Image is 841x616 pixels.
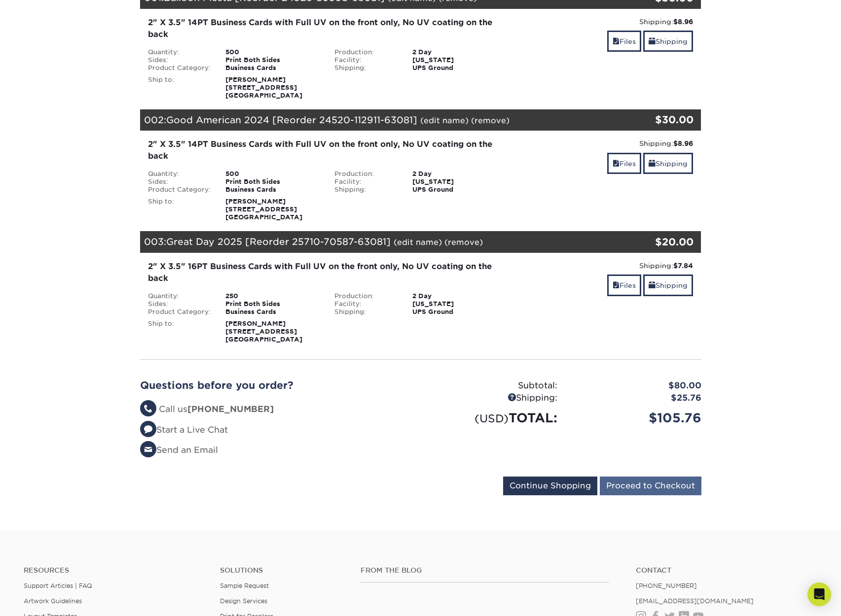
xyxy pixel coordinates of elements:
div: Production: [327,48,405,56]
div: 250 [218,292,327,300]
a: Start a Live Chat [140,425,228,435]
div: Sides: [141,56,219,64]
span: files [613,160,620,168]
div: [US_STATE] [405,56,514,64]
div: $105.76 [565,409,709,427]
strong: $8.96 [673,139,693,147]
div: $25.76 [565,392,709,405]
div: Quantity: [141,170,219,178]
div: Open Intercom Messenger [807,582,831,606]
strong: [PERSON_NAME] [STREET_ADDRESS] [GEOGRAPHIC_DATA] [225,320,302,343]
a: Contact [636,566,817,575]
div: Business Cards [218,64,327,72]
strong: [PERSON_NAME] [STREET_ADDRESS] [GEOGRAPHIC_DATA] [225,76,302,99]
a: (remove) [444,238,483,247]
a: Shipping [643,274,693,296]
div: [US_STATE] [405,300,514,308]
div: 003: [140,231,608,253]
div: Product Category: [141,308,219,316]
a: (remove) [471,116,510,125]
a: [EMAIL_ADDRESS][DOMAIN_NAME] [636,597,754,605]
div: Print Both Sides [218,178,327,186]
div: Shipping: [327,308,405,316]
div: Sides: [141,300,219,308]
div: 2 Day [405,292,514,300]
span: files [613,37,620,45]
div: Sides: [141,178,219,186]
a: Shipping [643,153,693,174]
h4: Resources [24,566,205,575]
div: Product Category: [141,186,219,194]
strong: [PERSON_NAME] [STREET_ADDRESS] [GEOGRAPHIC_DATA] [225,198,302,221]
div: Product Category: [141,64,219,72]
div: Ship to: [141,320,219,343]
input: Continue Shopping [503,477,597,495]
iframe: Google Customer Reviews [2,586,84,613]
div: Ship to: [141,76,219,100]
a: Sample Request [220,582,269,589]
span: shipping [649,160,656,168]
div: Facility: [327,300,405,308]
div: Ship to: [141,198,219,221]
span: shipping [649,281,656,289]
div: Quantity: [141,292,219,300]
div: Shipping: [327,64,405,72]
div: UPS Ground [405,64,514,72]
div: 500 [218,48,327,56]
div: 2 Day [405,170,514,178]
div: 2" X 3.5" 14PT Business Cards with Full UV on the front only, No UV coating on the back [148,17,507,40]
div: Subtotal: [421,379,565,392]
div: Production: [327,170,405,178]
a: (edit name) [420,116,469,125]
strong: $7.84 [673,262,693,270]
div: TOTAL: [421,409,565,427]
strong: [PHONE_NUMBER] [187,404,274,414]
span: Good American 2024 [Reorder 24520-112911-63081] [166,114,417,125]
span: Great Day 2025 [Reorder 25710-70587-63081] [166,236,391,247]
div: Shipping: [421,392,565,405]
div: Print Both Sides [218,56,327,64]
a: Files [607,274,641,296]
div: Facility: [327,56,405,64]
div: UPS Ground [405,308,514,316]
div: Quantity: [141,48,219,56]
a: (edit name) [394,238,442,247]
strong: $8.96 [673,18,693,26]
a: Shipping [643,31,693,52]
div: Shipping: [521,17,694,27]
div: Facility: [327,178,405,186]
div: $80.00 [565,379,709,392]
div: 500 [218,170,327,178]
li: Call us [140,403,413,416]
small: (USD) [475,412,509,425]
div: 002: [140,109,608,131]
div: Production: [327,292,405,300]
span: files [613,281,620,289]
div: [US_STATE] [405,178,514,186]
div: Print Both Sides [218,300,327,308]
div: Shipping: [521,261,694,271]
span: shipping [649,37,656,45]
div: UPS Ground [405,186,514,194]
a: Send an Email [140,445,218,455]
div: 2" X 3.5" 14PT Business Cards with Full UV on the front only, No UV coating on the back [148,138,507,162]
a: Design Services [220,597,267,605]
div: Shipping: [521,138,694,148]
a: Support Articles | FAQ [24,582,92,589]
a: [PHONE_NUMBER] [636,582,697,589]
div: Shipping: [327,186,405,194]
a: Files [607,31,641,52]
input: Proceed to Checkout [600,477,701,495]
h4: From the Blog [361,566,609,575]
div: Business Cards [218,186,327,194]
div: Business Cards [218,308,327,316]
div: $30.00 [608,112,694,127]
div: 2 Day [405,48,514,56]
h2: Questions before you order? [140,379,413,391]
div: $20.00 [608,235,694,249]
div: 2" X 3.5" 16PT Business Cards with Full UV on the front only, No UV coating on the back [148,261,507,284]
h4: Solutions [220,566,346,575]
a: Files [607,153,641,174]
